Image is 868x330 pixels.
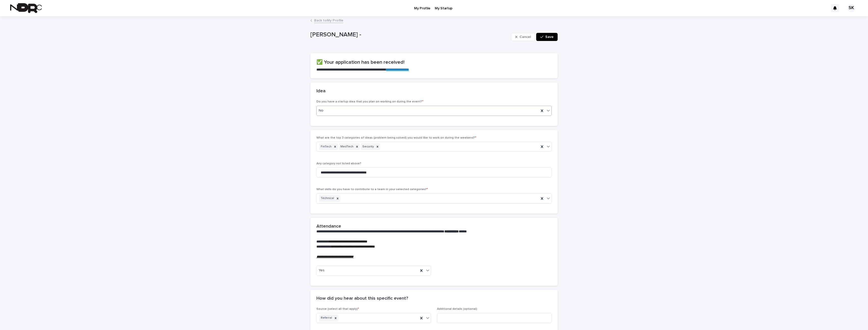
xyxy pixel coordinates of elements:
[319,315,333,321] div: Referral
[316,188,428,191] span: What skills do you have to contribute to a team in your selected categories?
[319,268,324,273] span: Yes
[361,143,375,150] div: Security
[520,35,531,39] span: Cancel
[316,307,359,311] span: Source (select all that apply)
[316,59,552,65] h2: ✅ Your application has been received!
[316,224,341,229] h2: Attendance
[847,4,855,12] div: SK
[319,108,323,113] span: No
[316,296,408,301] h2: How did you hear about this specific event?
[319,195,335,202] div: Technical
[314,17,343,23] a: Back toMy Profile
[319,143,332,150] div: FinTech
[316,136,476,139] span: What are the top 3 categories of ideas (problem being solved) you would like to work on during th...
[310,31,509,38] p: [PERSON_NAME] -
[316,89,325,94] h2: Idea
[545,35,554,39] span: Save
[316,100,423,103] span: Do you have a startup idea that you plan on working on during the event?
[10,3,42,13] img: fPh53EbzTSOZ76wyQ5GQ
[511,33,535,41] button: Cancel
[437,307,477,311] span: Additional details (optional)
[339,143,354,150] div: MedTech
[316,162,361,165] span: Any category not listed above?
[536,33,558,41] button: Save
